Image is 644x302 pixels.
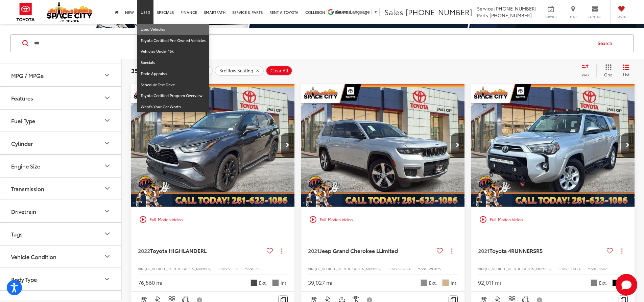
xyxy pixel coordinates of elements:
div: 2021 Toyota 4RUNNER SR5 0 [471,84,635,207]
span: 35 vehicles found [131,66,180,74]
span: [PHONE_NUMBER] [490,12,532,19]
button: Select sort value [578,64,596,77]
a: Specials [137,57,209,68]
span: VIN: [138,266,145,271]
span: ▼ [374,9,378,15]
span: dropdown dots [621,248,622,254]
button: Actions [276,245,288,257]
div: Transmission [103,184,111,192]
div: MPG / MPGe [103,71,111,79]
a: 2022 Toyota HIGHLANDER L - FWD2022 Toyota HIGHLANDER L - FWD2022 Toyota HIGHLANDER L - FWD2022 To... [131,84,295,207]
a: 2021 Toyota 4RUNNER 4X2 SR5 V6 2wd2021 Toyota 4RUNNER 4X2 SR5 V6 2wd2021 Toyota 4RUNNER 4X2 SR5 V... [471,84,635,207]
img: Space City Toyota [47,1,92,22]
input: Search by Make, Model, or Keyword [33,35,591,51]
span: Contact [588,15,603,19]
span: Toyota 4RUNNER [490,247,533,254]
span: 2021 [478,247,490,254]
span: dropdown dots [281,248,282,254]
button: Grid View [596,64,618,77]
a: Used Vehicles [137,24,209,35]
span: Ext. [599,280,607,286]
span: List [623,71,629,77]
span: L [204,247,207,254]
span: [PHONE_NUMBER] [405,6,472,17]
a: 2021Jeep Grand Cherokee LLimited [308,247,434,254]
span: Ext. [259,280,267,286]
span: WLTP75 [429,266,441,271]
span: 3rd Row Seating [219,68,253,73]
span: VIN: [308,266,315,271]
button: Next image [621,133,635,157]
div: 92,011 mi [478,279,501,286]
a: Toyota Certified Pre-Owned Vehicles [137,35,209,46]
span: Map [566,15,580,19]
span: Grid [604,72,613,77]
a: Select Language​ [336,9,378,15]
button: Actions [446,245,458,257]
span: Stock: [388,266,398,271]
span: 2022 [138,247,150,254]
button: FeaturesFeatures [0,87,122,109]
span: Classic Silver Met [591,279,597,286]
span: VIN: [478,266,485,271]
button: Engine SizeEngine Size [0,155,122,177]
div: 2021 Jeep Grand Cherokee L Limited 0 [301,84,465,207]
span: 8642 [599,266,607,271]
span: [US_VEHICLE_IDENTIFICATION_NUMBER] [145,266,212,271]
div: Tags [11,231,23,237]
span: 52742A [568,266,581,271]
span: [US_VEHICLE_IDENTIFICATION_NUMBER] [315,266,382,271]
div: Vehicle Condition [11,253,56,260]
button: Next image [281,133,294,157]
span: 6935 [256,266,264,271]
div: Vehicle Condition [103,252,111,260]
div: Body Type [103,275,111,283]
button: Next image [451,133,464,157]
span: Select Language [336,9,370,15]
span: Toyota HIGHLANDER [150,247,204,254]
button: remove 3rd%20Row%20Seating [215,66,264,76]
div: Fuel Type [103,116,111,124]
svg: Start Chat [616,274,637,296]
div: Body Type [11,276,37,282]
span: Sort [581,71,589,77]
span: Service [543,15,558,19]
span: Service [477,5,493,12]
button: CylinderCylinder [0,132,122,154]
span: Model: [588,266,599,271]
a: 2022Toyota HIGHLANDERL [138,247,264,254]
button: Fuel TypeFuel Type [0,110,122,132]
div: Fuel Type [11,117,35,124]
span: Model: [244,266,256,271]
span: Jeep Grand Cherokee L [319,247,379,254]
span: Stock: [558,266,568,271]
span: Black [612,279,619,286]
img: 2021 Jeep Grand Cherokee L Limited 4x2 [301,84,465,207]
button: TransmissionTransmission [0,178,122,200]
span: Beige [442,279,449,286]
span: 2021 [308,247,319,254]
span: dropdown dots [451,248,452,254]
div: Cylinder [11,140,33,146]
button: DrivetrainDrivetrain [0,200,122,222]
div: 76,560 mi [138,279,162,286]
div: 2022 Toyota HIGHLANDER L 0 [131,84,295,207]
span: S1356 [228,266,238,271]
div: Features [11,95,33,101]
div: Tags [103,230,111,238]
span: Parts [477,12,488,19]
button: Clear All [266,66,292,76]
button: Search [591,35,622,52]
img: 2021 Toyota 4RUNNER 4X2 SR5 V6 2wd [471,84,635,207]
span: Sales [384,6,403,17]
button: List View [618,64,635,77]
span: Limited [379,247,398,254]
span: Int. [281,280,288,286]
div: Drivetrain [11,208,36,214]
span: [PHONE_NUMBER] [494,5,536,12]
button: Toggle Chat Window [616,274,637,296]
div: MPG / MPGe [11,72,44,78]
button: TagsTags [0,223,122,245]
